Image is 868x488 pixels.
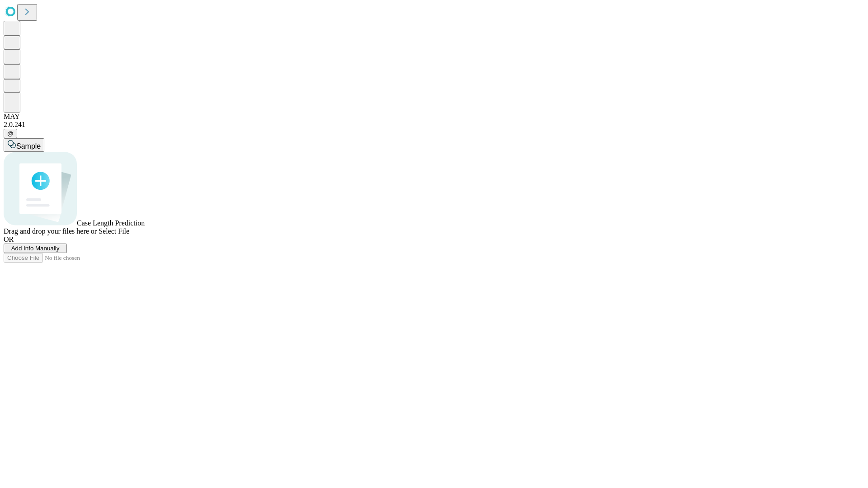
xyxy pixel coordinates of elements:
span: Sample [16,142,41,150]
span: Select File [99,227,129,235]
span: OR [4,235,14,243]
button: Sample [4,138,44,152]
span: Add Info Manually [11,245,60,252]
button: Add Info Manually [4,244,67,253]
button: @ [4,129,17,138]
div: 2.0.241 [4,121,864,129]
span: @ [7,130,14,137]
span: Drag and drop your files here or [4,227,97,235]
span: Case Length Prediction [77,219,145,227]
div: MAY [4,113,864,121]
